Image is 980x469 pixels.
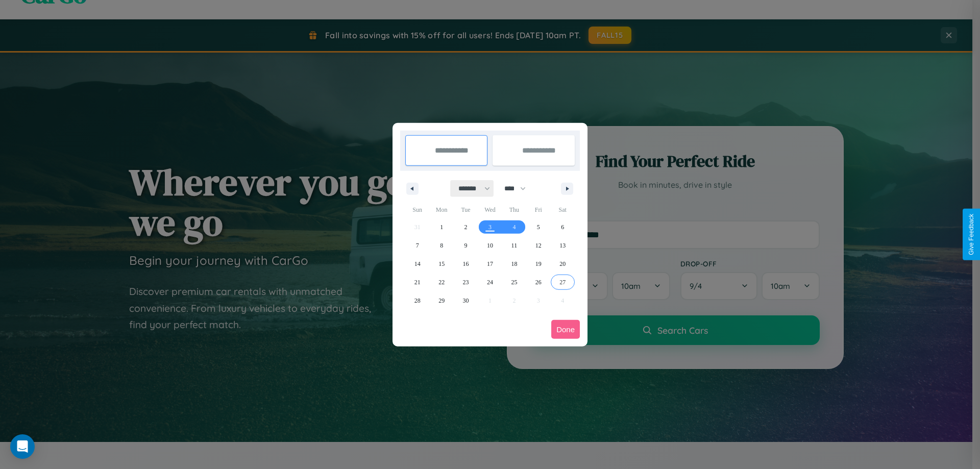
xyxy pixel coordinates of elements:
button: 5 [526,218,550,236]
span: Tue [454,202,478,218]
button: 29 [429,291,453,310]
button: Done [551,320,580,339]
button: 17 [478,255,502,273]
span: 10 [487,236,493,255]
button: 10 [478,236,502,255]
span: 12 [535,236,542,255]
button: 23 [454,273,478,291]
span: 22 [438,273,445,291]
span: 14 [414,255,421,273]
span: 5 [537,218,540,236]
button: 28 [405,291,429,310]
span: Thu [502,202,526,218]
span: 28 [414,291,421,310]
span: Sat [551,202,575,218]
span: 30 [463,291,469,310]
span: 7 [416,236,419,255]
button: 11 [502,236,526,255]
button: 16 [454,255,478,273]
span: 15 [438,255,445,273]
button: 21 [405,273,429,291]
button: 7 [405,236,429,255]
span: 2 [464,218,468,236]
span: 17 [487,255,493,273]
span: 3 [488,218,492,236]
span: 1 [440,218,443,236]
span: 29 [438,291,445,310]
span: 8 [440,236,443,255]
span: 26 [535,273,542,291]
button: 8 [429,236,453,255]
button: 19 [526,255,550,273]
span: 23 [463,273,469,291]
span: 25 [511,273,517,291]
span: Mon [429,202,453,218]
button: 4 [502,218,526,236]
span: Fri [526,202,550,218]
button: 2 [454,218,478,236]
button: 14 [405,255,429,273]
button: 22 [429,273,453,291]
button: 13 [551,236,575,255]
span: 21 [414,273,421,291]
div: Open Intercom Messenger [10,434,35,459]
span: 24 [487,273,493,291]
button: 1 [429,218,453,236]
button: 20 [551,255,575,273]
span: 19 [535,255,542,273]
span: 18 [511,255,517,273]
button: 27 [551,273,575,291]
span: 27 [559,273,566,291]
button: 25 [502,273,526,291]
button: 18 [502,255,526,273]
button: 12 [526,236,550,255]
button: 26 [526,273,550,291]
span: 16 [463,255,469,273]
span: 13 [559,236,566,255]
button: 30 [454,291,478,310]
span: 4 [512,218,516,236]
div: Give Feedback [968,214,975,255]
button: 3 [478,218,502,236]
span: Wed [478,202,502,218]
span: 11 [511,236,518,255]
span: 9 [464,236,468,255]
button: 15 [429,255,453,273]
button: 6 [551,218,575,236]
button: 24 [478,273,502,291]
span: 20 [559,255,566,273]
button: 9 [454,236,478,255]
span: 6 [561,218,564,236]
span: Sun [405,202,429,218]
